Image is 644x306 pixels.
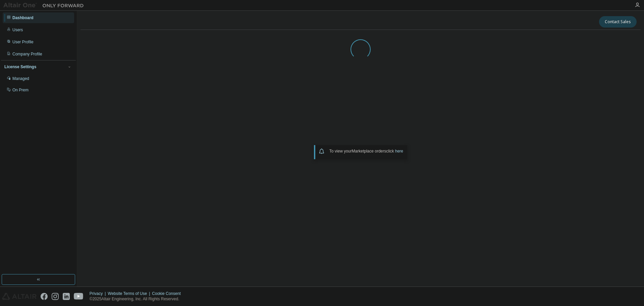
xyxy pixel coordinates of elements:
div: Users [12,27,23,33]
div: Company Profile [12,51,42,57]
img: Altair One [3,2,87,9]
div: User Profile [12,39,34,45]
div: Cookie Consent [152,291,184,296]
img: facebook.svg [41,293,48,300]
img: instagram.svg [52,293,59,300]
div: Privacy [90,291,108,296]
div: Dashboard [12,15,34,20]
div: License Settings [4,64,36,70]
button: Contact Sales [599,16,637,28]
em: Marketplace orders [352,149,386,154]
span: To view your click [329,149,403,154]
div: Managed [12,76,29,81]
img: youtube.svg [74,293,84,300]
div: Website Terms of Use [108,291,152,296]
img: linkedin.svg [63,293,70,300]
div: On Prem [12,87,29,93]
img: altair_logo.svg [2,293,37,300]
a: here [395,149,403,154]
p: © 2025 Altair Engineering, Inc. All Rights Reserved. [90,296,185,302]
